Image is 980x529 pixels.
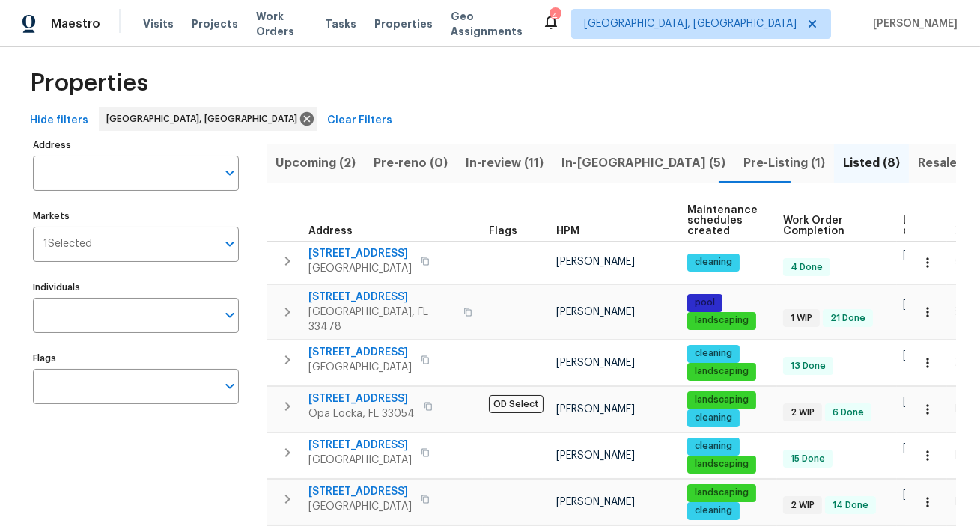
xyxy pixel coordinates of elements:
[785,312,818,325] span: 1 WIP
[308,499,412,514] span: [GEOGRAPHIC_DATA]
[106,111,303,126] span: [GEOGRAPHIC_DATA], [GEOGRAPHIC_DATA]
[867,16,958,31] span: [PERSON_NAME]
[308,438,412,453] span: [STREET_ADDRESS]
[489,226,517,236] span: Flags
[689,412,738,424] span: cleaning
[219,233,240,254] button: Open
[192,16,238,31] span: Projects
[785,360,832,373] span: 13 Done
[561,153,725,174] span: In-[GEOGRAPHIC_DATA] (5)
[903,443,934,453] span: [DATE]
[33,212,239,221] label: Markets
[556,257,635,267] span: [PERSON_NAME]
[143,16,174,31] span: Visits
[219,162,240,183] button: Open
[219,376,240,397] button: Open
[256,9,307,39] span: Work Orders
[689,394,755,406] span: landscaping
[785,499,821,512] span: 2 WIP
[33,283,239,292] label: Individuals
[903,299,934,310] span: [DATE]
[308,391,415,406] span: [STREET_ADDRESS]
[308,290,454,305] span: [STREET_ADDRESS]
[325,19,356,29] span: Tasks
[687,205,758,236] span: Maintenance schedules created
[321,107,398,135] button: Clear Filters
[827,499,874,512] span: 14 Done
[689,296,721,309] span: pool
[33,141,239,150] label: Address
[689,458,755,471] span: landscaping
[903,489,934,500] span: [DATE]
[556,497,635,507] span: [PERSON_NAME]
[584,16,797,31] span: [GEOGRAPHIC_DATA], [GEOGRAPHIC_DATA]
[689,440,738,453] span: cleaning
[374,153,448,174] span: Pre-reno (0)
[276,153,356,174] span: Upcoming (2)
[843,153,900,174] span: Listed (8)
[30,76,148,91] span: Properties
[308,246,412,261] span: [STREET_ADDRESS]
[903,250,934,260] span: [DATE]
[689,365,755,378] span: landscaping
[451,9,524,39] span: Geo Assignments
[550,9,560,24] div: 4
[99,107,317,131] div: [GEOGRAPHIC_DATA], [GEOGRAPHIC_DATA]
[308,226,353,236] span: Address
[783,215,877,236] span: Work Order Completion
[219,305,240,325] button: Open
[556,358,635,368] span: [PERSON_NAME]
[903,397,934,407] span: [DATE]
[903,350,934,361] span: [DATE]
[689,486,755,499] span: landscaping
[374,16,433,31] span: Properties
[466,153,544,174] span: In-review (11)
[785,453,831,465] span: 15 Done
[51,16,100,31] span: Maestro
[556,450,635,461] span: [PERSON_NAME]
[689,256,738,269] span: cleaning
[827,406,870,419] span: 6 Done
[556,307,635,317] span: [PERSON_NAME]
[308,345,412,360] span: [STREET_ADDRESS]
[785,261,829,274] span: 4 Done
[689,314,755,327] span: landscaping
[308,305,454,334] span: [GEOGRAPHIC_DATA], FL 33478
[743,153,825,174] span: Pre-Listing (1)
[308,453,412,468] span: [GEOGRAPHIC_DATA]
[903,215,928,236] span: List date
[30,111,88,130] span: Hide filters
[327,111,392,130] span: Clear Filters
[33,354,239,363] label: Flags
[308,406,415,421] span: Opa Locka, FL 33054
[308,360,412,375] span: [GEOGRAPHIC_DATA]
[824,312,871,325] span: 21 Done
[689,347,738,360] span: cleaning
[24,107,94,135] button: Hide filters
[918,153,977,174] span: Resale (8)
[689,504,738,517] span: cleaning
[489,395,544,413] span: OD Select
[556,404,635,415] span: [PERSON_NAME]
[785,406,821,419] span: 2 WIP
[308,261,412,276] span: [GEOGRAPHIC_DATA]
[308,484,412,499] span: [STREET_ADDRESS]
[556,226,579,236] span: HPM
[43,238,92,251] span: 1 Selected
